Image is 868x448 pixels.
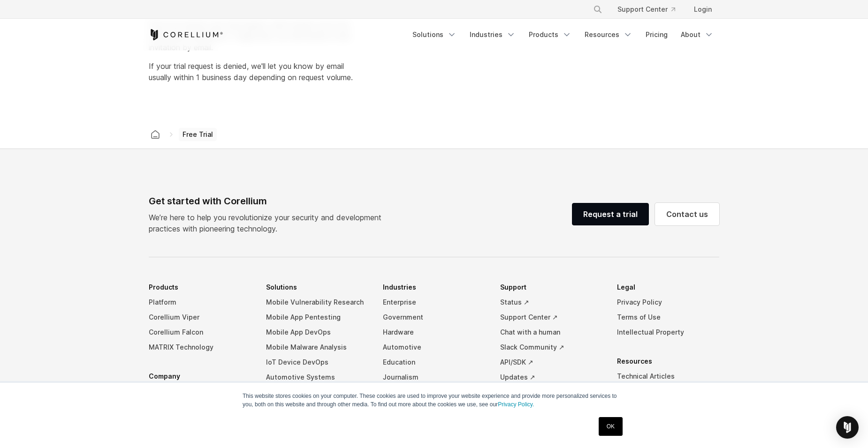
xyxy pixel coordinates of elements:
[407,26,719,43] div: Navigation Menu
[500,310,602,325] a: Support Center ↗
[500,295,602,310] a: Status ↗
[579,26,638,43] a: Resources
[617,310,719,325] a: Terms of Use
[149,29,223,40] a: Corellium Home
[266,310,368,325] a: Mobile App Pentesting
[675,26,719,43] a: About
[686,1,719,18] a: Login
[383,310,485,325] a: Government
[572,203,649,225] a: Request a trial
[383,355,485,370] a: Education
[523,26,577,43] a: Products
[498,401,534,408] a: Privacy Policy.
[149,340,251,355] a: MATRIX Technology
[500,355,602,370] a: API/SDK ↗
[243,392,625,409] p: This website stores cookies on your computer. These cookies are used to improve your website expe...
[640,26,673,43] a: Pricing
[383,370,485,385] a: Journalism
[266,325,368,340] a: Mobile App DevOps
[617,325,719,340] a: Intellectual Property
[149,212,389,234] p: We’re here to help you revolutionize your security and development practices with pioneering tech...
[836,416,859,439] div: Open Intercom Messenger
[149,295,251,310] a: Platform
[407,26,462,43] a: Solutions
[383,340,485,355] a: Automotive
[500,340,602,355] a: Slack Community ↗
[266,295,368,310] a: Mobile Vulnerability Research
[149,310,251,325] a: Corellium Viper
[147,128,164,141] a: Corellium home
[266,355,368,370] a: IoT Device DevOps
[589,1,606,18] button: Search
[582,1,719,18] div: Navigation Menu
[500,370,602,385] a: Updates ↗
[610,1,683,18] a: Support Center
[266,340,368,355] a: Mobile Malware Analysis
[149,194,389,208] div: Get started with Corellium
[383,295,485,310] a: Enterprise
[179,128,217,141] span: Free Trial
[599,417,623,436] a: OK
[617,369,719,384] a: Technical Articles
[655,203,719,225] a: Contact us
[383,325,485,340] a: Hardware
[149,325,251,340] a: Corellium Falcon
[617,295,719,310] a: Privacy Policy
[464,26,521,43] a: Industries
[149,61,353,82] span: If your trial request is denied, we'll let you know by email usually within 1 business day depend...
[500,325,602,340] a: Chat with a human
[266,370,368,385] a: Automotive Systems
